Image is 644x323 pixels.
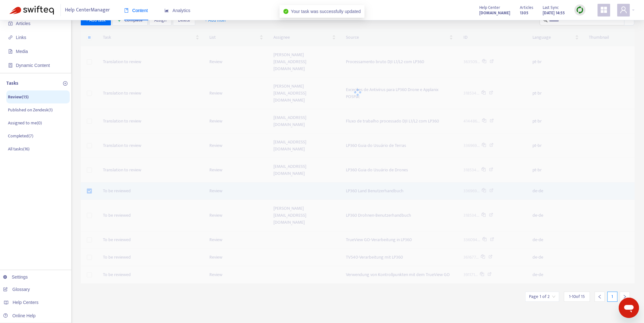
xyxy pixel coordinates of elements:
[8,133,33,139] p: Completed ( 7 )
[65,4,110,16] span: Help Center Manager
[600,6,608,14] span: appstore
[6,80,18,87] p: Tasks
[479,9,510,16] a: [DOMAIN_NAME]
[16,49,28,54] span: Media
[8,107,53,113] p: Published on Zendesk ( 1 )
[63,81,67,86] span: plus-circle
[569,293,585,300] span: 1 - 10 of 15
[520,10,528,16] strong: 1305
[576,6,584,14] img: sync.dc5367851b00ba804db3.png
[619,298,639,318] iframe: Button to launch messaging window
[543,10,565,16] strong: [DATE] 14:55
[16,21,30,26] span: Articles
[543,4,559,11] span: Last Sync
[3,274,28,280] a: Settings
[479,4,500,11] span: Help Center
[164,8,169,13] span: area-chart
[8,49,13,54] span: file-image
[8,63,13,68] span: container
[8,94,29,100] p: Review ( 15 )
[124,8,148,13] span: Content
[13,300,39,305] span: Help Centers
[3,313,35,318] a: Online Help
[10,6,54,15] img: Swifteq
[283,9,288,14] span: check-circle
[164,8,190,13] span: Analytics
[3,287,30,292] a: Glossary
[124,8,129,13] span: book
[8,146,29,152] p: All tasks ( 16 )
[597,294,602,299] span: left
[622,294,627,299] span: right
[205,16,226,24] span: + Add filter
[8,35,13,40] span: link
[620,6,627,14] span: user
[16,35,26,40] span: Links
[8,120,42,126] p: Assigned to me ( 0 )
[8,21,13,26] span: account-book
[16,63,50,68] span: Dynamic Content
[520,4,533,11] span: Articles
[607,292,617,302] div: 1
[291,9,361,14] span: Your task was successfully updated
